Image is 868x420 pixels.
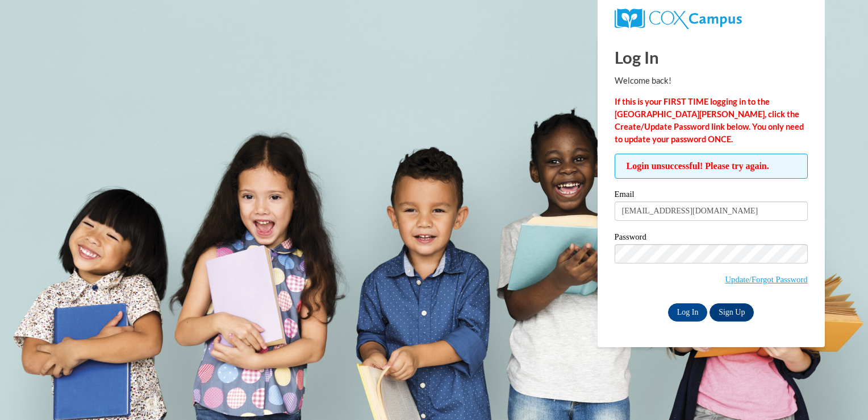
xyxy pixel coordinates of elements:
strong: If this is your FIRST TIME logging in to the [GEOGRAPHIC_DATA][PERSON_NAME], click the Create/Upd... [615,97,804,144]
a: Sign Up [710,303,754,322]
img: COX Campus [615,9,742,29]
p: Welcome back! [615,75,808,87]
h1: Log In [615,46,808,69]
span: Login unsuccessful! Please try again. [615,154,808,179]
a: Update/Forgot Password [725,275,808,284]
a: COX Campus [615,9,808,29]
label: Email [615,190,808,201]
input: Log In [668,303,708,322]
label: Password [615,233,808,244]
